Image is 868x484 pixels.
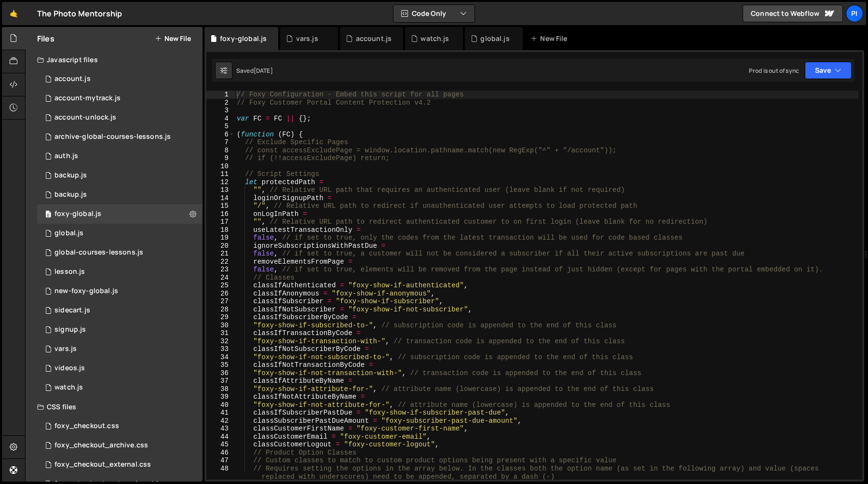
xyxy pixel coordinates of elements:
[206,297,235,306] div: 27
[206,345,235,353] div: 33
[155,35,191,42] button: New File
[206,122,235,131] div: 5
[37,204,203,224] div: 13533/34219.js
[206,369,235,377] div: 36
[206,337,235,346] div: 32
[206,154,235,162] div: 9
[206,226,235,234] div: 18
[54,287,118,296] div: new-foxy-global.js
[236,67,273,75] div: Saved
[206,377,235,385] div: 37
[206,361,235,369] div: 35
[54,422,119,430] div: foxy_checkout.css
[37,262,203,282] div: 13533/35472.js
[37,436,203,455] div: 13533/44030.css
[54,383,83,392] div: watch.js
[206,234,235,242] div: 19
[749,67,799,75] div: Prod is out of sync
[206,266,235,274] div: 23
[54,306,90,315] div: sidecart.js
[254,67,273,75] div: [DATE]
[206,425,235,433] div: 43
[356,34,392,43] div: account.js
[805,62,852,79] button: Save
[37,243,203,262] div: 13533/35292.js
[37,8,122,19] div: The Photo Mentorship
[480,34,509,43] div: global.js
[54,268,85,276] div: lesson.js
[54,152,78,161] div: auth.js
[37,339,203,359] div: 13533/38978.js
[206,329,235,337] div: 31
[37,224,203,243] div: 13533/39483.js
[37,127,203,147] div: 13533/43968.js
[37,147,203,166] div: 13533/34034.js
[206,210,235,218] div: 16
[206,178,235,187] div: 12
[206,162,235,171] div: 10
[54,248,143,257] div: global-courses-lessons.js
[206,449,235,457] div: 46
[37,378,203,397] div: 13533/38527.js
[206,465,235,481] div: 48
[296,34,318,43] div: vars.js
[37,301,203,320] div: 13533/43446.js
[206,385,235,393] div: 38
[420,34,449,43] div: watch.js
[206,138,235,147] div: 7
[206,417,235,425] div: 42
[206,322,235,330] div: 30
[26,397,203,417] div: CSS files
[54,210,101,218] div: foxy-global.js
[54,133,171,141] div: archive-global-courses-lessons.js
[530,34,571,43] div: New File
[206,401,235,409] div: 40
[206,409,235,417] div: 41
[54,325,86,334] div: signup.js
[37,282,203,301] div: 13533/40053.js
[206,441,235,449] div: 45
[206,353,235,362] div: 34
[393,5,475,22] button: Code Only
[54,460,151,469] div: foxy_checkout_external.css
[37,69,203,89] div: 13533/34220.js
[206,99,235,107] div: 2
[54,229,83,238] div: global.js
[37,185,203,204] div: 13533/45031.js
[54,171,87,180] div: backup.js
[206,202,235,210] div: 15
[206,131,235,139] div: 6
[54,113,116,122] div: account-unlock.js
[206,290,235,298] div: 26
[743,5,843,22] a: Connect to Webflow
[206,147,235,155] div: 8
[2,2,26,25] a: 🤙
[206,457,235,465] div: 47
[206,186,235,194] div: 13
[37,89,203,108] div: 13533/38628.js
[54,75,91,83] div: account.js
[206,242,235,250] div: 20
[54,94,121,103] div: account-mytrack.js
[37,320,203,339] div: 13533/35364.js
[206,107,235,115] div: 3
[37,108,203,127] div: 13533/41206.js
[206,194,235,202] div: 14
[26,50,203,69] div: Javascript files
[206,393,235,401] div: 39
[37,455,203,474] div: 13533/38747.css
[206,306,235,314] div: 28
[54,190,87,199] div: backup.js
[206,313,235,322] div: 29
[37,166,203,185] div: 13533/45030.js
[54,345,77,353] div: vars.js
[206,170,235,178] div: 11
[206,258,235,266] div: 22
[206,282,235,290] div: 25
[220,34,267,43] div: foxy-global.js
[37,417,203,436] div: 13533/38507.css
[206,274,235,282] div: 24
[206,433,235,441] div: 44
[846,5,863,22] a: Pi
